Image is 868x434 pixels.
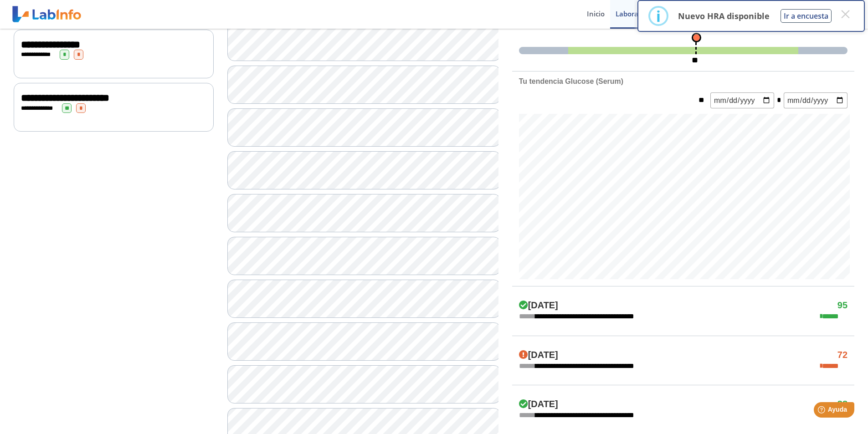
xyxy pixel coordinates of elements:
h4: 95 [837,300,847,311]
button: Ir a encuesta [781,9,832,23]
iframe: Help widget launcher [787,398,858,424]
h4: [DATE] [519,350,558,361]
h4: [DATE] [519,399,558,410]
h4: 72 [837,350,847,361]
p: Nuevo HRA disponible [678,10,770,21]
input: mm/dd/yyyy [710,92,774,108]
h4: [DATE] [519,300,558,311]
input: mm/dd/yyyy [784,92,847,108]
b: Tu tendencia Glucose (Serum) [519,77,623,85]
div: i [656,8,661,24]
button: Close this dialog [837,6,853,22]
